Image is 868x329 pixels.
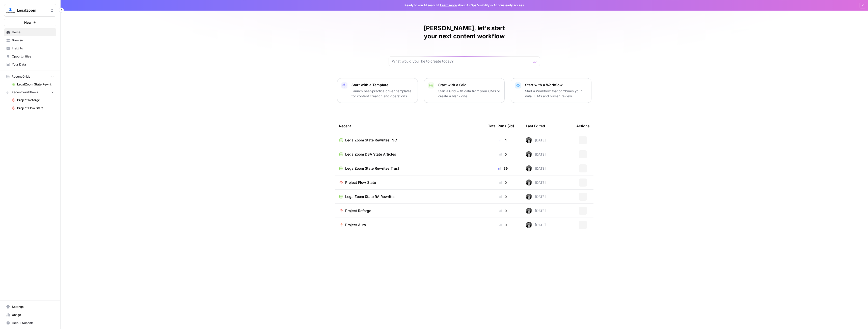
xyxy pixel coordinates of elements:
[24,20,32,25] span: New
[12,90,38,95] span: Recent Workflows
[345,194,395,199] span: LegalZoom State RA Rewrites
[4,28,56,36] a: Home
[339,166,480,171] a: LegalZoom State Rewrites Trust
[488,208,518,213] div: 0
[488,119,514,133] div: Total Runs (7d)
[351,82,414,87] p: Start with a Template
[17,82,54,87] span: LegalZoom State Rewrites Trust
[4,319,56,327] button: Help + Support
[345,180,376,185] span: Project Flow State
[4,19,56,26] button: New
[525,82,587,87] p: Start with a Workflow
[345,208,371,213] span: Project Reforge
[424,78,505,103] button: Start with a GridStart a Grid with data from your CMS or create a blank one
[392,59,531,64] input: What would you like to create today?
[526,180,546,186] div: [DATE]
[4,303,56,311] a: Settings
[345,152,396,157] span: LegalZoom DBA State Articles
[4,61,56,69] a: Your Data
[4,52,56,61] a: Opportunities
[526,208,546,214] div: [DATE]
[526,222,532,228] img: agqtm212c27aeosmjiqx3wzecrl1
[6,6,15,15] img: LegalZoom Logo
[339,138,480,143] a: LegalZoom State Rewrites INC
[488,180,518,185] div: 0
[12,38,54,43] span: Browse
[12,321,54,325] span: Help + Support
[526,194,546,200] div: [DATE]
[511,78,591,103] button: Start with a WorkflowStart a Workflow that combines your data, LLMs and human review
[525,88,587,99] p: Start a Workflow that combines your data, LLMs and human review
[339,180,480,185] a: Project Flow State
[4,311,56,319] a: Usage
[17,98,54,102] span: Project Reforge
[12,313,54,317] span: Usage
[12,305,54,309] span: Settings
[12,54,54,59] span: Opportunities
[345,222,366,227] span: Project Aura
[4,88,56,96] button: Recent Workflows
[339,222,480,227] a: Project Aura
[438,82,500,87] p: Start with a Grid
[526,151,532,157] img: agqtm212c27aeosmjiqx3wzecrl1
[526,165,546,171] div: [DATE]
[339,208,480,213] a: Project Reforge
[4,73,56,80] button: Recent Grids
[351,88,414,99] p: Launch best-practice driven templates for content creation and operations
[488,138,518,143] div: 1
[12,62,54,67] span: Your Data
[9,80,56,88] a: LegalZoom State Rewrites Trust
[339,194,480,199] a: LegalZoom State RA Rewrites
[526,222,546,228] div: [DATE]
[440,3,457,7] a: Learn more
[339,152,480,157] a: LegalZoom DBA State Articles
[526,137,546,143] div: [DATE]
[576,119,590,133] div: Actions
[345,138,397,143] span: LegalZoom State Rewrites INC
[4,4,56,17] button: Workspace: LegalZoom
[17,106,54,110] span: Project Flow State
[4,44,56,52] a: Insights
[12,46,54,51] span: Insights
[4,36,56,44] a: Browse
[17,8,47,13] span: LegalZoom
[404,3,490,8] span: Ready to win AI search? about AirOps Visibility
[389,24,540,40] h1: [PERSON_NAME], let's start your next content workflow
[526,194,532,200] img: agqtm212c27aeosmjiqx3wzecrl1
[494,3,524,8] span: Actions early access
[526,151,546,157] div: [DATE]
[438,88,500,99] p: Start a Grid with data from your CMS or create a blank one
[488,152,518,157] div: 0
[488,166,518,171] div: 39
[488,222,518,227] div: 0
[9,96,56,104] a: Project Reforge
[526,180,532,186] img: agqtm212c27aeosmjiqx3wzecrl1
[337,78,418,103] button: Start with a TemplateLaunch best-practice driven templates for content creation and operations
[526,208,532,214] img: agqtm212c27aeosmjiqx3wzecrl1
[12,74,30,79] span: Recent Grids
[488,194,518,199] div: 0
[526,137,532,143] img: agqtm212c27aeosmjiqx3wzecrl1
[526,165,532,171] img: agqtm212c27aeosmjiqx3wzecrl1
[345,166,399,171] span: LegalZoom State Rewrites Trust
[526,119,545,133] div: Last Edited
[9,104,56,112] a: Project Flow State
[12,30,54,35] span: Home
[339,119,480,133] div: Recent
